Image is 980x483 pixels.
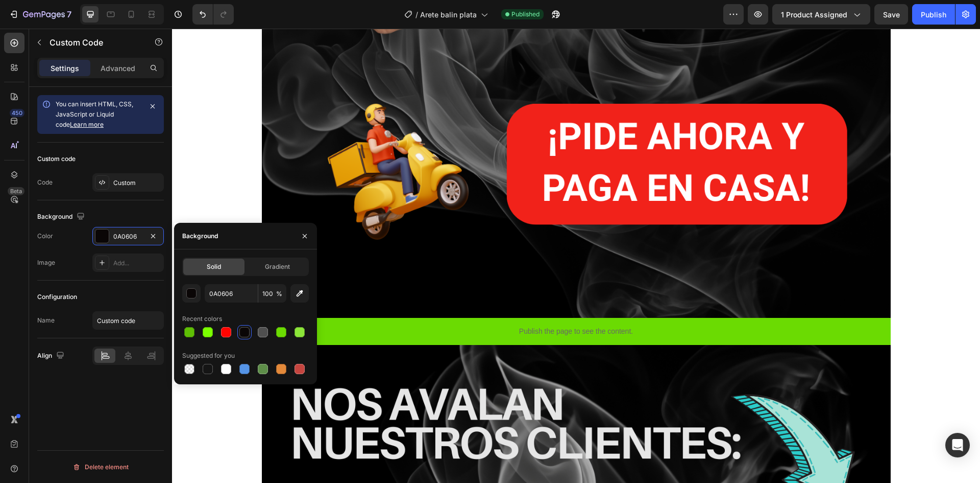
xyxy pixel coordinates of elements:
input: Eg: FFFFFF [205,284,258,303]
p: Custom Code [50,36,136,49]
div: Beta [8,187,24,195]
div: Name [37,316,55,325]
div: Color [37,232,53,241]
span: Save [883,10,900,19]
div: Undo/Redo [192,4,234,25]
div: Image [37,258,55,267]
div: Background [182,232,218,241]
span: Published [511,10,540,19]
p: 7 [67,8,71,20]
span: Gradient [265,262,290,271]
div: Align [37,349,66,363]
span: Solid [207,262,221,271]
button: 1 product assigned [772,4,870,25]
p: Settings [51,63,79,74]
div: 450 [10,109,24,117]
span: You can insert HTML, CSS, JavaScript or Liquid code [56,100,133,128]
div: Code [37,178,53,187]
div: Open Intercom Messenger [945,433,970,457]
button: 7 [4,4,76,25]
span: / [415,9,418,20]
div: Suggested for you [182,351,235,360]
div: 0A0606 [113,232,143,241]
div: Recent colors [182,314,222,324]
span: Arete balin plata [420,9,477,20]
span: % [276,289,282,298]
div: Background [37,210,87,224]
div: Custom code [37,154,76,164]
p: Advanced [101,63,135,74]
a: Learn more [70,121,104,128]
span: 1 product assigned [781,9,847,20]
button: Delete element [37,459,164,475]
button: Save [874,4,908,25]
div: Delete element [72,461,129,473]
div: Add... [113,259,161,268]
div: Custom [113,178,161,188]
iframe: Design area [172,29,980,483]
div: Publish [921,9,946,20]
div: Configuration [37,292,77,302]
button: Publish [912,4,955,25]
